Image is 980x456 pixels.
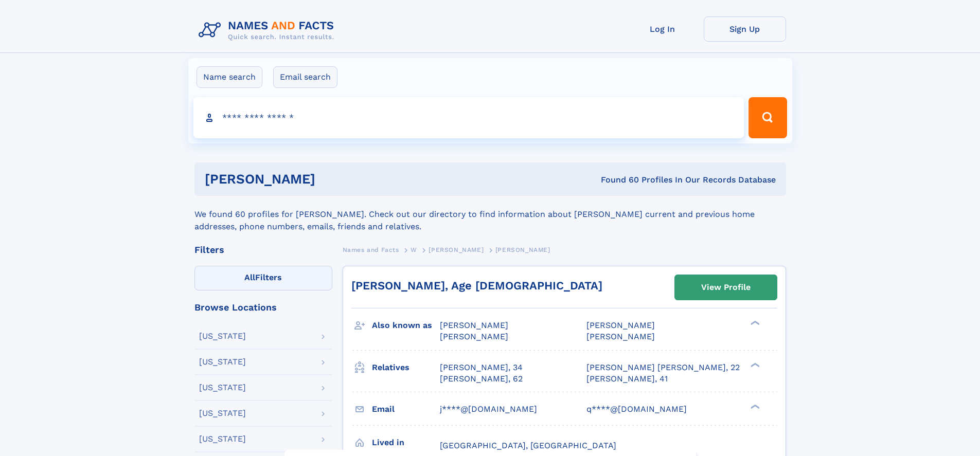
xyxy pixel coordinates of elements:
div: [US_STATE] [199,435,246,443]
div: [US_STATE] [199,332,246,340]
img: Logo Names and Facts [194,16,343,44]
a: [PERSON_NAME] [429,243,484,256]
span: W [411,246,417,253]
div: ❯ [748,361,760,368]
a: Sign Up [704,16,786,42]
div: [US_STATE] [199,409,246,417]
div: We found 60 profiles for [PERSON_NAME]. Check out our directory to find information about [PERSON... [194,196,786,233]
div: ❯ [748,320,760,326]
a: [PERSON_NAME], 41 [586,373,668,385]
div: Found 60 Profiles In Our Records Database [458,174,776,186]
a: Names and Facts [343,243,399,256]
label: Filters [194,266,332,290]
span: [PERSON_NAME] [440,320,508,330]
a: Log In [621,16,704,42]
div: View Profile [701,276,751,299]
label: Email search [273,66,337,88]
span: [PERSON_NAME] [586,320,655,330]
a: [PERSON_NAME] [PERSON_NAME], 22 [586,362,740,373]
div: Browse Locations [194,303,332,312]
span: All [244,272,255,282]
div: [US_STATE] [199,358,246,366]
div: ❯ [748,403,760,410]
span: [GEOGRAPHIC_DATA], [GEOGRAPHIC_DATA] [440,441,616,450]
h1: [PERSON_NAME] [205,173,458,186]
span: [PERSON_NAME] [495,246,550,253]
span: [PERSON_NAME] [586,332,655,341]
h3: Lived in [372,434,440,451]
a: [PERSON_NAME], 62 [440,373,523,385]
span: [PERSON_NAME] [440,332,508,341]
div: Filters [194,245,332,254]
span: [PERSON_NAME] [429,246,484,253]
h3: Also known as [372,317,440,334]
input: search input [193,97,744,138]
a: [PERSON_NAME], Age [DEMOGRAPHIC_DATA] [351,279,602,292]
button: Search Button [749,97,787,138]
h3: Relatives [372,359,440,376]
h3: Email [372,400,440,418]
div: [US_STATE] [199,384,246,392]
label: Name search [197,66,262,88]
a: W [411,243,417,256]
a: [PERSON_NAME], 34 [440,362,523,373]
a: View Profile [675,275,777,300]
